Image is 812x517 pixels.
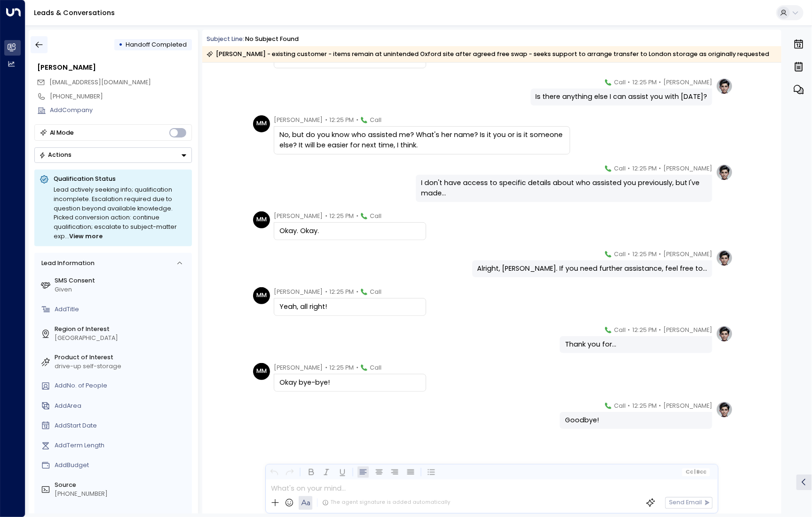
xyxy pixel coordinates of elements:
[253,287,270,304] div: MM
[663,164,712,173] span: [PERSON_NAME]
[49,78,151,86] span: [EMAIL_ADDRESS][DOMAIN_NAME]
[55,353,189,362] label: Product of Interest
[659,250,661,259] span: •
[685,469,707,475] span: Cc Bcc
[565,415,707,426] div: Goodbye!
[50,92,192,101] div: [PHONE_NUMBER]
[279,226,421,236] div: Okay. Okay.
[628,78,630,87] span: •
[55,362,189,371] div: drive-up self-storage
[55,305,189,314] div: AddTitle
[274,287,323,297] span: [PERSON_NAME]
[274,363,323,372] span: [PERSON_NAME]
[54,175,187,183] p: Qualification Status
[663,78,712,87] span: [PERSON_NAME]
[614,401,626,411] span: Call
[477,264,707,274] div: Alright, [PERSON_NAME]. If you need further assistance, feel free to...
[329,287,354,297] span: 12:25 PM
[245,35,299,44] div: No subject found
[49,78,151,87] span: marlenemorvan@outlook.com
[659,401,661,411] span: •
[370,363,382,372] span: Call
[54,185,187,241] div: Lead actively seeking info; qualification incomplete. Escalation required due to question beyond ...
[253,211,270,228] div: MM
[55,421,189,430] div: AddStart Date
[659,78,661,87] span: •
[253,115,270,132] div: MM
[632,325,657,335] span: 12:25 PM
[694,469,696,475] span: |
[253,363,270,380] div: MM
[329,211,354,221] span: 12:25 PM
[614,78,626,87] span: Call
[565,339,707,350] div: Thank you for...
[55,334,189,343] div: [GEOGRAPHIC_DATA]
[628,401,630,411] span: •
[628,325,630,335] span: •
[356,211,358,221] span: •
[325,211,327,221] span: •
[55,402,189,411] div: AddArea
[632,164,657,173] span: 12:25 PM
[37,63,192,73] div: [PERSON_NAME]
[38,259,94,268] div: Lead Information
[329,115,354,125] span: 12:25 PM
[663,250,712,259] span: [PERSON_NAME]
[69,232,103,241] span: View more
[632,250,657,259] span: 12:25 PM
[119,37,123,52] div: •
[322,499,450,507] div: The agent signature is added automatically
[325,287,327,297] span: •
[279,130,565,150] div: No, but do you know who assisted me? What's her name? Is it you or is it someone else? It will be...
[34,8,115,17] a: Leads & Conversations
[682,468,710,476] button: Cc|Bcc
[535,92,707,102] div: Is there anything else I can assist you with [DATE]?
[370,287,382,297] span: Call
[614,250,626,259] span: Call
[279,302,421,312] div: Yeah, all right!
[325,115,327,125] span: •
[663,401,712,411] span: [PERSON_NAME]
[34,147,192,163] button: Actions
[628,250,630,259] span: •
[50,106,192,115] div: AddCompany
[207,49,769,59] div: [PERSON_NAME] - existing customer - items remain at unintended Oxford site after agreed free swap...
[55,490,189,499] div: [PHONE_NUMBER]
[659,164,661,173] span: •
[284,467,296,478] button: Redo
[370,211,382,221] span: Call
[126,40,187,48] span: Handoff Completed
[325,363,327,372] span: •
[274,115,323,125] span: [PERSON_NAME]
[716,164,733,181] img: profile-logo.png
[39,151,72,159] div: Actions
[55,325,189,334] label: Region of Interest
[421,178,707,198] div: I don't have access to specific details about who assisted you previously, but I've made...
[268,467,280,478] button: Undo
[659,325,661,335] span: •
[50,128,74,137] div: AI Mode
[55,285,189,294] div: Given
[55,381,189,390] div: AddNo. of People
[614,164,626,173] span: Call
[716,401,733,418] img: profile-logo.png
[279,378,421,388] div: Okay bye-bye!
[356,363,358,372] span: •
[274,211,323,221] span: [PERSON_NAME]
[34,147,192,163] div: Button group with a nested menu
[356,287,358,297] span: •
[207,35,244,43] span: Subject Line:
[55,461,189,470] div: AddBudget
[55,481,189,490] label: Source
[55,276,189,285] label: SMS Consent
[55,441,189,450] div: AddTerm Length
[628,164,630,173] span: •
[356,115,358,125] span: •
[632,401,657,411] span: 12:25 PM
[663,325,712,335] span: [PERSON_NAME]
[716,250,733,267] img: profile-logo.png
[614,325,626,335] span: Call
[370,115,382,125] span: Call
[329,363,354,372] span: 12:25 PM
[632,78,657,87] span: 12:25 PM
